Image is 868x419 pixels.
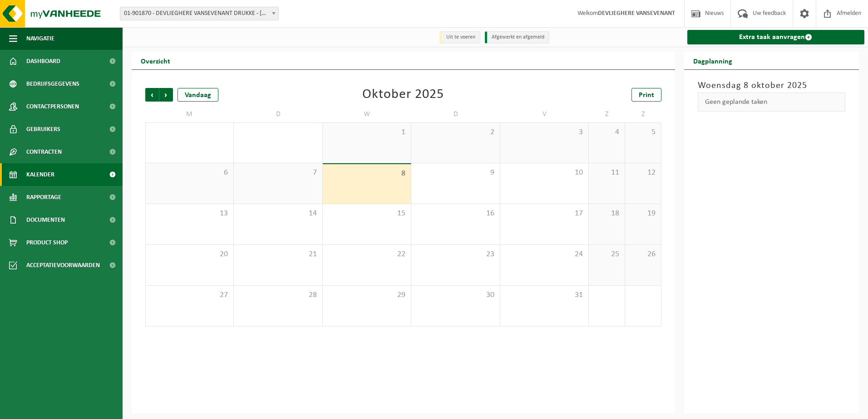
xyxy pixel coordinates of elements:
span: 27 [150,290,229,300]
td: V [500,106,589,122]
div: Vandaag [178,88,218,102]
span: Rapportage [26,186,61,209]
span: 26 [630,249,656,259]
span: 01-901870 - DEVLIEGHERE VANSEVENANT DRUKKE - OUDENBURG [120,7,278,20]
span: 17 [505,209,584,219]
div: Geen geplande taken [698,93,846,112]
span: 7 [238,168,317,178]
h2: Dagplanning [684,52,741,69]
span: 1 [327,127,406,137]
td: D [234,106,322,122]
span: Contracten [26,141,62,163]
span: 01-901870 - DEVLIEGHERE VANSEVENANT DRUKKE - OUDENBURG [120,7,279,20]
span: Print [639,92,654,99]
span: 18 [593,209,620,219]
span: 25 [593,249,620,259]
span: Kalender [26,163,54,186]
span: 16 [416,209,495,219]
span: 30 [416,290,495,300]
td: M [145,106,234,122]
li: Afgewerkt en afgemeld [485,31,549,44]
a: Extra taak aanvragen [687,30,865,44]
span: 10 [505,168,584,178]
span: Product Shop [26,231,68,254]
span: 29 [327,290,406,300]
span: 3 [505,127,584,137]
span: Dashboard [26,50,60,73]
span: 12 [630,168,656,178]
span: 23 [416,249,495,259]
span: Bedrijfsgegevens [26,73,79,95]
span: 9 [416,168,495,178]
span: 15 [327,209,406,219]
h2: Overzicht [132,52,179,69]
span: 6 [150,168,229,178]
span: 5 [630,127,656,137]
span: 22 [327,249,406,259]
span: 19 [630,209,656,219]
span: Volgende [159,88,173,102]
span: 4 [593,127,620,137]
span: 24 [505,249,584,259]
span: Documenten [26,209,65,231]
span: 14 [238,209,317,219]
span: 13 [150,209,229,219]
strong: DEVLIEGHERE VANSEVENANT [598,10,675,17]
span: 20 [150,249,229,259]
a: Print [631,88,661,102]
td: Z [589,106,625,122]
span: 11 [593,168,620,178]
span: 31 [505,290,584,300]
span: Gebruikers [26,118,60,141]
td: Z [625,106,661,122]
span: Vorige [145,88,159,102]
div: Oktober 2025 [362,88,444,102]
span: 21 [238,249,317,259]
span: Navigatie [26,27,54,50]
span: 8 [327,169,406,179]
span: 28 [238,290,317,300]
li: Uit te voeren [439,31,480,44]
span: Acceptatievoorwaarden [26,254,100,277]
span: Contactpersonen [26,95,79,118]
td: W [323,106,411,122]
td: D [411,106,500,122]
span: 2 [416,127,495,137]
h3: Woensdag 8 oktober 2025 [698,79,846,93]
